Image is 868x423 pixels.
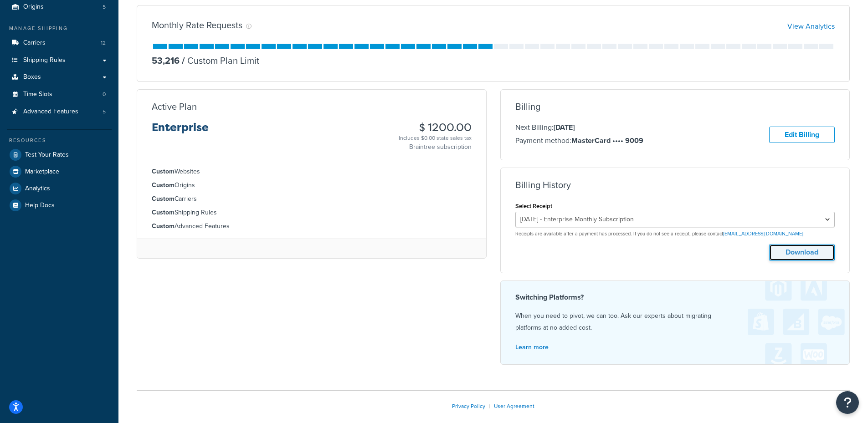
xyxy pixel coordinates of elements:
li: Advanced Features [7,103,112,120]
strong: Custom [152,167,175,176]
span: Shipping Rules [23,56,66,64]
span: Origins [23,3,44,11]
strong: MasterCard •••• 9009 [571,135,643,146]
li: Carriers [152,194,472,204]
a: User Agreement [494,402,534,410]
span: 0 [103,91,106,98]
li: Time Slots [7,86,112,103]
a: Carriers 12 [7,35,112,51]
p: Receipts are available after a payment has processed. If you do not see a receipt, please contact [515,230,835,237]
span: Advanced Features [23,108,78,116]
p: Braintree subscription [399,143,472,152]
li: Advanced Features [152,221,472,231]
h3: Billing History [515,180,571,190]
span: / [182,54,185,67]
p: 53,216 [152,54,180,67]
li: Websites [152,167,472,177]
a: Marketplace [7,163,112,180]
a: [EMAIL_ADDRESS][DOMAIN_NAME] [723,230,803,237]
strong: Custom [152,194,175,204]
a: Time Slots 0 [7,86,112,103]
h3: Active Plan [152,102,197,112]
span: 5 [103,3,106,11]
span: Carriers [23,39,46,47]
button: Open Resource Center [836,391,859,414]
a: Boxes [7,69,112,86]
a: Privacy Policy [452,402,485,410]
strong: Custom [152,180,175,190]
span: Test Your Rates [25,151,69,159]
label: Select Receipt [515,203,552,209]
h3: Monthly Rate Requests [152,20,242,30]
a: View Analytics [787,21,835,31]
a: Learn more [515,342,549,352]
span: 12 [101,39,106,47]
h3: Enterprise [152,122,209,141]
li: Shipping Rules [152,208,472,218]
div: Includes $0.00 state sales tax [399,133,472,143]
a: Advanced Features 5 [7,103,112,120]
h3: Billing [515,102,540,112]
p: Custom Plan Limit [180,54,259,67]
a: Shipping Rules [7,52,112,69]
span: 5 [103,108,106,116]
strong: Custom [152,208,175,217]
h4: Switching Platforms? [515,292,835,303]
li: Carriers [7,35,112,51]
span: Time Slots [23,91,52,98]
span: Analytics [25,185,50,193]
span: Boxes [23,73,41,81]
a: Edit Billing [769,127,835,143]
span: Marketplace [25,168,59,176]
button: Download [769,244,835,261]
strong: [DATE] [554,122,575,133]
p: Payment method: [515,135,643,147]
a: Help Docs [7,197,112,214]
p: When you need to pivot, we can too. Ask our experts about migrating platforms at no added cost. [515,310,835,334]
a: Test Your Rates [7,147,112,163]
li: Origins [152,180,472,190]
div: Manage Shipping [7,25,112,32]
p: Next Billing: [515,122,643,133]
a: Analytics [7,180,112,197]
div: Resources [7,137,112,144]
span: Help Docs [25,202,55,209]
h3: $ 1200.00 [399,122,472,133]
span: | [489,402,490,410]
strong: Custom [152,221,175,231]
